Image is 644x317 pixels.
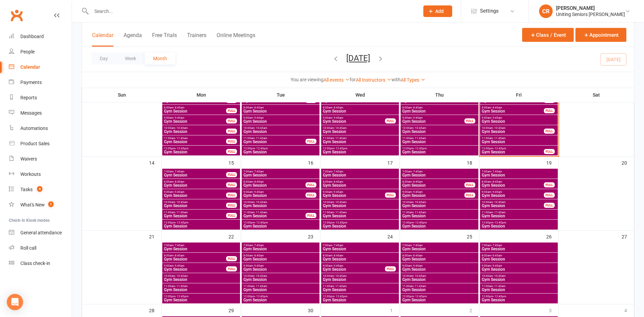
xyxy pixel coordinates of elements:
[323,204,398,208] span: Gym Session
[539,4,553,18] div: CR
[176,221,188,224] span: - 12:45pm
[493,201,505,204] span: - 10:45am
[435,9,444,14] span: Add
[556,11,625,17] div: Uniting Seniors [PERSON_NAME]
[323,150,398,154] span: Gym Session
[464,118,475,123] div: FULL
[334,211,347,214] span: - 11:45am
[243,130,318,134] span: Gym Session
[164,224,239,228] span: Gym Session
[334,137,347,140] span: - 11:45am
[412,254,423,257] span: - 8:45am
[467,231,479,242] div: 25
[9,182,72,197] a: Tasks 4
[402,211,477,214] span: 11:00am
[9,60,72,75] a: Calendar
[559,88,634,102] th: Sat
[226,139,237,144] div: FULL
[124,32,142,47] button: Agenda
[323,180,398,183] span: 8:00am
[413,211,426,214] span: - 11:45am
[481,257,556,261] span: Gym Session
[423,5,452,17] button: Add
[402,106,477,109] span: 8:00am
[387,231,400,242] div: 24
[491,170,502,173] span: - 7:45am
[464,193,475,198] div: FULL
[173,244,184,247] span: - 7:45am
[481,173,556,177] span: Gym Session
[255,127,267,130] span: - 10:45am
[217,32,255,47] button: Online Meetings
[412,106,423,109] span: - 8:45am
[481,201,544,204] span: 10:00am
[226,108,237,113] div: FULL
[243,201,318,204] span: 10:00am
[481,130,544,134] span: Gym Session
[323,201,398,204] span: 10:00am
[20,141,50,146] div: Product Sales
[402,221,477,224] span: 12:00pm
[332,106,343,109] span: - 8:45am
[491,254,502,257] span: - 8:45am
[413,201,426,204] span: - 10:45am
[385,118,396,123] div: FULL
[334,221,347,224] span: - 12:45pm
[306,213,316,218] div: FULL
[20,230,62,235] div: General attendance
[255,211,267,214] span: - 11:45am
[402,190,465,194] span: 9:00am
[481,214,556,218] span: Gym Session
[334,147,347,150] span: - 12:45pm
[323,214,398,218] span: Gym Session
[149,231,161,242] div: 21
[187,32,206,47] button: Trainers
[402,116,465,119] span: 9:00am
[243,194,306,198] span: Gym Session
[402,194,465,198] span: Gym Session
[402,254,477,257] span: 8:00am
[323,140,398,144] span: Gym Session
[401,77,425,83] a: All Types
[9,44,72,60] a: People
[402,137,477,140] span: 11:00am
[226,193,237,198] div: FULL
[226,118,237,123] div: FULL
[243,137,306,140] span: 11:00am
[522,28,574,42] button: Class / Event
[464,182,475,187] div: FULL
[243,211,306,214] span: 11:00am
[323,194,385,198] span: Gym Session
[491,180,502,183] span: - 8:45am
[402,204,477,208] span: Gym Session
[164,127,226,130] span: 10:00am
[20,126,48,131] div: Automations
[243,150,318,154] span: Gym Session
[175,137,188,140] span: - 11:45am
[350,77,356,82] strong: for
[164,180,226,183] span: 8:00am
[243,180,306,183] span: 8:00am
[481,224,556,228] span: Gym Session
[7,294,23,310] div: Open Intercom Messenger
[412,180,423,183] span: - 8:45am
[176,147,188,150] span: - 12:45pm
[164,119,226,123] span: Gym Session
[243,244,318,247] span: 7:00am
[412,170,423,173] span: - 7:45am
[622,157,634,168] div: 20
[323,116,385,119] span: 9:00am
[164,214,226,218] span: Gym Session
[332,180,343,183] span: - 8:45am
[402,130,477,134] span: Gym Session
[481,170,556,173] span: 7:00am
[323,119,385,123] span: Gym Session
[402,109,477,113] span: Gym Session
[491,244,502,247] span: - 7:45am
[164,170,226,173] span: 7:00am
[479,88,559,102] th: Fri
[306,182,316,187] div: FULL
[323,247,398,251] span: Gym Session
[467,157,479,168] div: 18
[412,116,423,119] span: - 9:45am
